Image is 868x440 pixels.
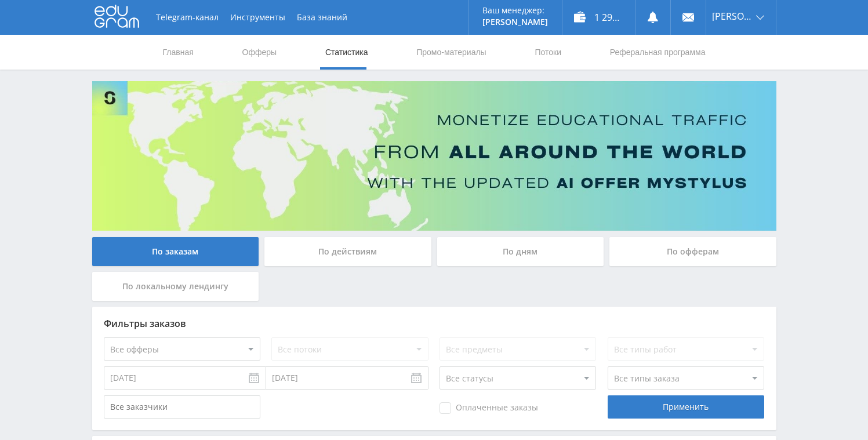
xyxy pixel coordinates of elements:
[482,6,548,15] p: Ваш менеджер:
[92,272,259,301] div: По локальному лендингу
[162,35,195,70] a: Главная
[440,402,538,414] span: Оплаченные заказы
[608,395,764,419] div: Применить
[609,237,776,266] div: По офферам
[533,35,562,70] a: Потоки
[324,35,369,70] a: Статистика
[482,17,548,27] p: [PERSON_NAME]
[437,237,604,266] div: По дням
[415,35,487,70] a: Промо-материалы
[609,35,707,70] a: Реферальная программа
[712,12,753,21] span: [PERSON_NAME]
[104,318,765,329] div: Фильтры заказов
[264,237,431,266] div: По действиям
[241,35,278,70] a: Офферы
[104,395,260,419] input: Все заказчики
[92,81,776,231] img: Banner
[92,237,259,266] div: По заказам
